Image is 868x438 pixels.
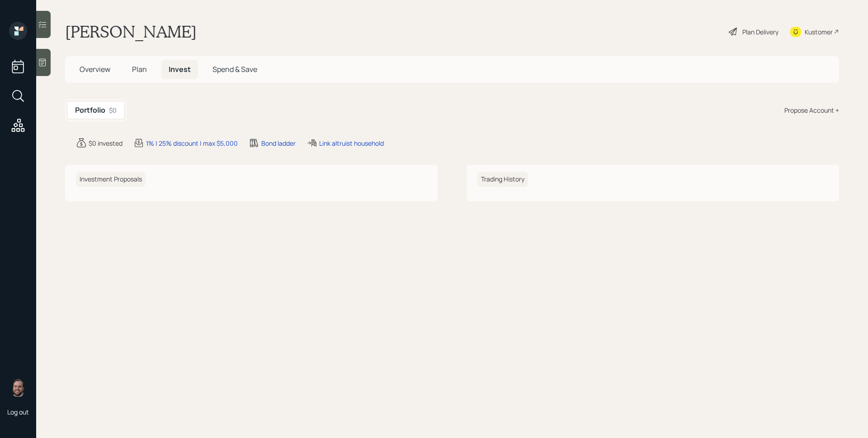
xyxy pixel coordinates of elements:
[784,105,839,115] div: Propose Account +
[65,22,197,42] h1: [PERSON_NAME]
[212,64,257,74] span: Spend & Save
[132,64,147,74] span: Plan
[80,64,110,74] span: Overview
[89,138,123,148] div: $0 invested
[75,106,105,114] h5: Portfolio
[76,172,146,187] h6: Investment Proposals
[477,172,528,187] h6: Trading History
[9,379,27,397] img: james-distasi-headshot.png
[169,64,191,74] span: Invest
[805,27,833,37] div: Kustomer
[742,27,778,37] div: Plan Delivery
[319,138,384,148] div: Link altruist household
[7,408,29,416] div: Log out
[146,138,238,148] div: 1% | 25% discount | max $5,000
[261,138,296,148] div: Bond ladder
[109,105,117,115] div: $0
